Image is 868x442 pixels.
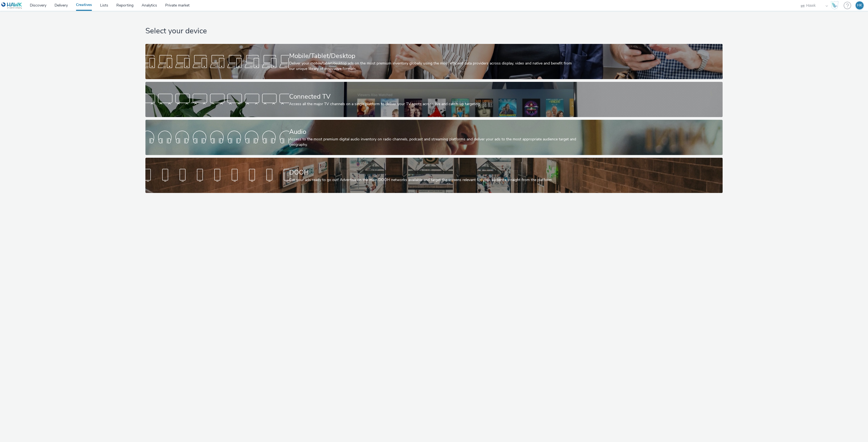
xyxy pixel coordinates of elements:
[289,61,577,72] div: Deliver your mobile/tablet/desktop ads on the most premium inventory globally using the most effi...
[289,101,577,107] div: Access all the major TV channels on a single platform to deliver your TV spots across live and ca...
[289,92,577,101] div: Connected TV
[145,158,723,193] a: DOOHGet your ads ready to go out! Advertise on the main DOOH networks available and target the sc...
[145,26,723,36] h1: Select your device
[145,82,723,117] a: Connected TVAccess all the major TV channels on a single platform to deliver your TV spots across...
[857,1,862,9] div: HK
[831,1,839,10] img: Hawk Academy
[289,127,577,137] div: Audio
[831,1,841,10] a: Hawk Academy
[289,51,577,61] div: Mobile/Tablet/Desktop
[289,177,577,183] div: Get your ads ready to go out! Advertise on the main DOOH networks available and target the screen...
[145,44,723,79] a: Mobile/Tablet/DesktopDeliver your mobile/tablet/desktop ads on the most premium inventory globall...
[145,120,723,155] a: AudioAccess to the most premium digital audio inventory on radio channels, podcast and streaming ...
[289,137,577,148] div: Access to the most premium digital audio inventory on radio channels, podcast and streaming platf...
[289,168,577,177] div: DOOH
[1,2,22,9] img: undefined Logo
